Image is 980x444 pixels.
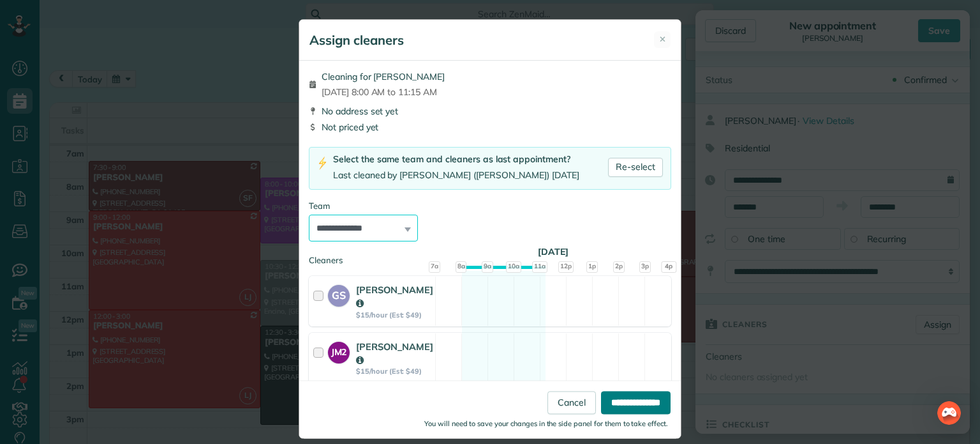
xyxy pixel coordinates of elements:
strong: GS [328,285,350,303]
img: lightning-bolt-icon-94e5364df696ac2de96d3a42b8a9ff6ba979493684c50e6bbbcda72601fa0d29.png [317,157,328,170]
div: Not priced yet [309,121,671,134]
h5: Assign cleaners [309,31,404,49]
div: Cleaners [309,254,671,258]
div: No address set yet [309,105,671,118]
strong: [PERSON_NAME] [356,284,433,309]
small: You will need to save your changes in the side panel for them to take effect. [424,420,668,429]
strong: $15/hour (Est: $49) [356,310,433,319]
a: Cancel [547,392,596,415]
span: Cleaning for [PERSON_NAME] [322,70,445,83]
strong: $15/hour (Est: $49) [356,367,433,376]
strong: JM2 [328,342,350,359]
div: Select the same team and cleaners as last appointment? [333,153,579,166]
span: ✕ [659,33,666,45]
div: Team [309,200,671,212]
div: Last cleaned by [PERSON_NAME] ([PERSON_NAME]) [DATE] [333,169,579,182]
a: Re-select [608,158,663,177]
span: [DATE] 8:00 AM to 11:15 AM [322,86,445,98]
strong: [PERSON_NAME] [356,341,433,366]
